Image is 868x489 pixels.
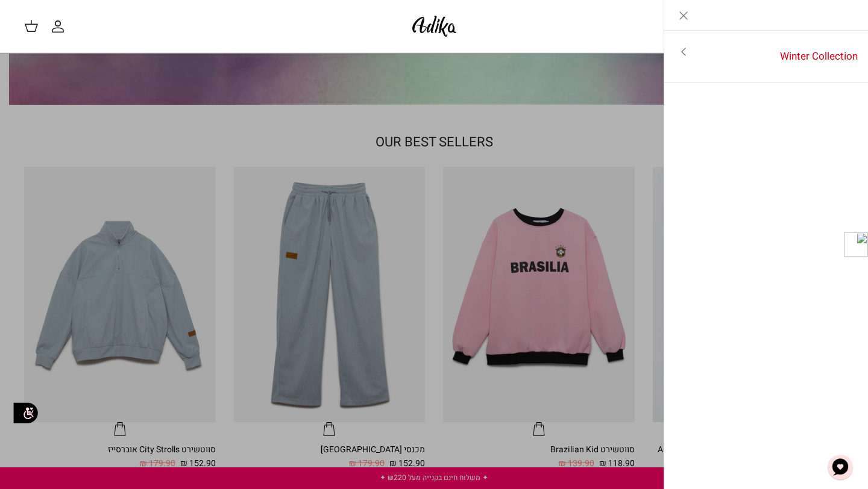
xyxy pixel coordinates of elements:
[822,449,858,485] button: צ'אט
[409,12,460,40] img: Adika IL
[844,232,868,257] img: logo.png
[51,19,70,34] a: החשבון שלי
[9,396,42,429] img: accessibility_icon02.svg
